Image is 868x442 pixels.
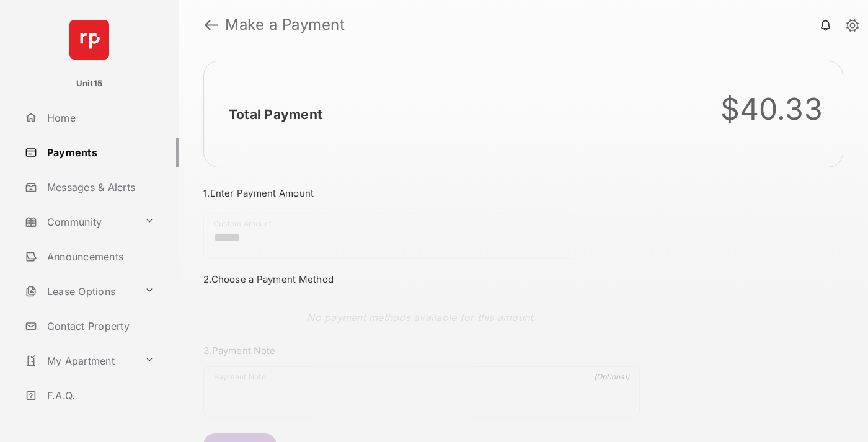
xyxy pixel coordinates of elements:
[20,103,179,133] a: Home
[225,17,345,32] strong: Make a Payment
[20,381,179,410] a: F.A.Q.
[69,20,109,60] img: svg+xml;base64,PHN2ZyB4bWxucz0iaHR0cDovL3d3dy53My5vcmcvMjAwMC9zdmciIHdpZHRoPSI2NCIgaGVpZ2h0PSI2NC...
[20,242,179,272] a: Announcements
[20,311,179,341] a: Contact Property
[20,276,139,306] a: Lease Options
[203,345,640,356] h3: 3. Payment Note
[203,273,640,285] h3: 2. Choose a Payment Method
[203,187,640,199] h3: 1. Enter Payment Amount
[76,77,103,90] p: Unit15
[720,91,823,127] div: $40.33
[229,107,322,122] h2: Total Payment
[20,172,179,202] a: Messages & Alerts
[20,138,179,167] a: Payments
[307,310,536,325] p: No payment methods available for this amount.
[20,346,139,376] a: My Apartment
[20,207,139,237] a: Community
